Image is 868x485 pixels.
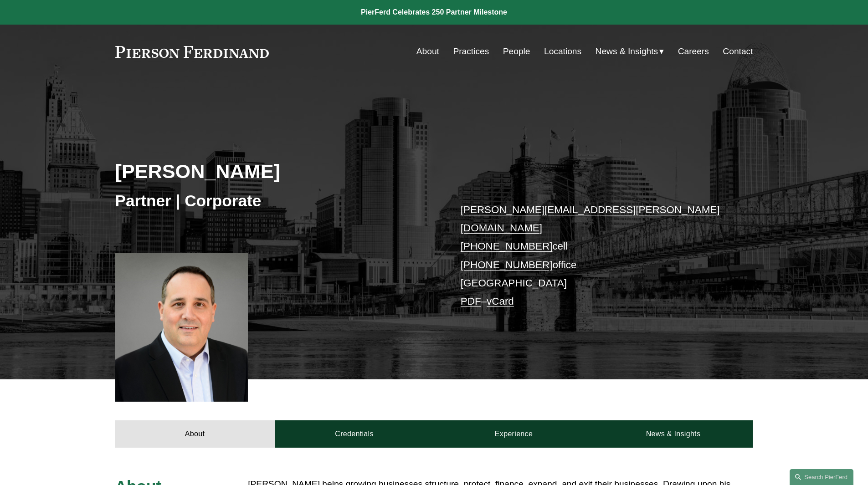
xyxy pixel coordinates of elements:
a: People [503,43,530,60]
a: [PHONE_NUMBER] [461,240,553,252]
a: folder dropdown [596,43,664,60]
a: Search this site [790,469,853,485]
a: PDF [461,296,481,307]
p: cell office [GEOGRAPHIC_DATA] – [461,201,726,311]
a: Careers [678,43,709,60]
a: [PERSON_NAME][EMAIL_ADDRESS][PERSON_NAME][DOMAIN_NAME] [461,204,720,234]
a: Experience [434,420,594,448]
span: News & Insights [596,44,658,60]
h3: Partner | Corporate [115,191,434,211]
h2: [PERSON_NAME] [115,159,434,183]
a: Contact [723,43,753,60]
a: Locations [544,43,581,60]
a: About [115,420,275,448]
a: [PHONE_NUMBER] [461,259,553,271]
a: Practices [453,43,489,60]
a: vCard [487,296,514,307]
a: Credentials [275,420,434,448]
a: News & Insights [593,420,753,448]
a: About [416,43,439,60]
